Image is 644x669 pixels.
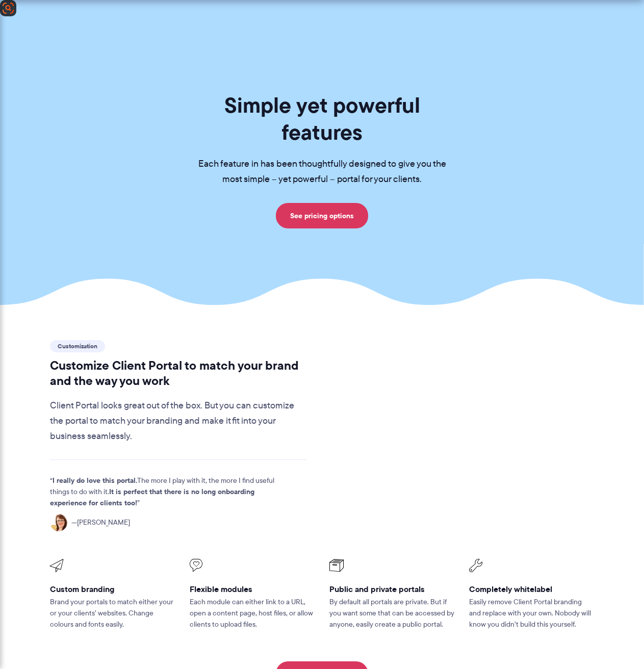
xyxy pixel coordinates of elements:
h2: Customize Client Portal to match your brand and the way you work [50,358,307,389]
p: Client Portal looks great out of the box. But you can customize the portal to match your branding... [50,398,307,444]
a: See pricing options [276,203,368,228]
h3: Public and private portals [329,584,455,595]
strong: I really do love this portal. [53,475,137,486]
img: svg+xml,%3Csvg%20xmlns%3D%22http%3A%2F%2Fwww.w3.org%2F2000%2Fsvg%22%20width%3D%2224%22%20height%3... [2,2,14,14]
h3: Flexible modules [190,584,315,595]
strong: It is perfect that there is no long onboarding experience for clients too! [50,486,254,508]
p: Each module can either link to a URL, open a content page, host files, or allow clients to upload... [190,597,315,630]
span: [PERSON_NAME] [71,517,130,528]
p: By default all portals are private. But if you want some that can be accessed by anyone, easily c... [329,597,455,630]
h3: Custom branding [50,584,175,595]
p: Each feature in has been thoughtfully designed to give you the most simple – yet powerful – porta... [182,157,462,187]
p: The more I play with it, the more I find useful things to do with it. [50,475,290,509]
span: Customization [50,340,105,352]
h3: Completely whitelabel [469,584,595,595]
p: Easily remove Client Portal branding and replace with your own. Nobody will know you didn’t build... [469,597,595,630]
h1: Simple yet powerful features [182,92,462,146]
p: Brand your portals to match either your or your clients’ websites. Change colours and fonts easily. [50,597,175,630]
